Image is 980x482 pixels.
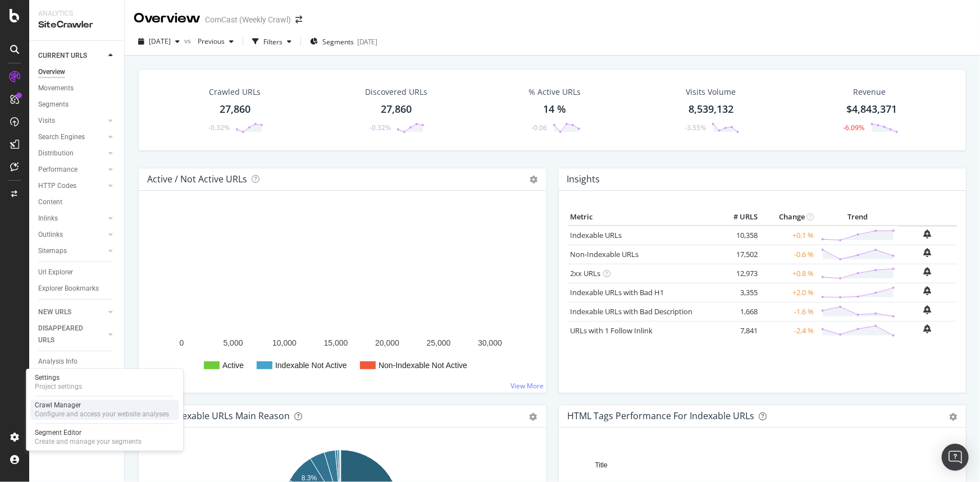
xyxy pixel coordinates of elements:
[942,444,969,471] div: Open Intercom Messenger
[38,245,105,257] a: Sitemaps
[38,306,105,318] a: NEW URLS
[38,99,69,111] div: Segments
[275,361,347,370] text: Indexable Not Active
[365,86,427,98] div: Discovered URLs
[38,229,105,241] a: Outlinks
[38,148,74,159] div: Distribution
[38,164,105,176] a: Performance
[854,86,886,98] span: Revenue
[38,356,116,368] a: Analysis Info
[38,196,62,208] div: Content
[38,306,71,318] div: NEW URLS
[568,209,716,226] th: Metric
[35,401,169,410] div: Crawl Manager
[716,321,761,340] td: 7,841
[530,176,538,183] i: Options
[571,230,622,240] a: Indexable URLs
[222,361,244,370] text: Active
[847,102,897,116] span: $4,843,371
[147,172,247,187] h4: Active / Not Active URLs
[595,461,608,469] text: Title
[38,131,105,143] a: Search Engines
[38,99,116,111] a: Segments
[571,268,601,278] a: 2xx URLs
[686,86,736,98] div: Visits Volume
[38,323,95,346] div: DISAPPEARED URLS
[38,196,116,208] a: Content
[180,338,184,347] text: 0
[761,302,817,321] td: -1.6 %
[716,264,761,283] td: 12,973
[322,37,354,47] span: Segments
[38,180,76,192] div: HTTP Codes
[761,245,817,264] td: -0.6 %
[379,361,467,370] text: Non-Indexable Not Active
[38,283,116,295] a: Explorer Bookmarks
[38,180,105,192] a: HTTP Codes
[38,213,105,224] a: Inlinks
[205,14,291,25] div: ComCast (Weekly Crawl)
[272,338,297,347] text: 10,000
[924,305,932,314] div: bell-plus
[511,381,544,391] a: View More
[924,286,932,295] div: bell-plus
[924,267,932,276] div: bell-plus
[761,264,817,283] td: +0.8 %
[38,245,67,257] div: Sitemaps
[357,37,377,47] div: [DATE]
[817,209,898,226] th: Trend
[306,33,382,51] button: Segments[DATE]
[567,172,600,187] h4: Insights
[38,66,116,78] a: Overview
[35,429,142,438] div: Segment Editor
[685,123,706,132] div: -3.55%
[35,374,82,383] div: Settings
[38,283,99,295] div: Explorer Bookmarks
[38,323,105,346] a: DISAPPEARED URLS
[134,33,184,51] button: [DATE]
[571,287,664,297] a: Indexable URLs with Bad H1
[38,9,115,19] div: Analytics
[209,86,261,98] div: Crawled URLs
[716,283,761,302] td: 3,355
[35,383,82,392] div: Project settings
[223,338,243,347] text: 5,000
[248,33,296,51] button: Filters
[134,9,200,28] div: Overview
[38,115,105,127] a: Visits
[949,413,957,421] div: gear
[35,438,142,447] div: Create and manage your segments
[38,66,65,78] div: Overview
[220,102,250,117] div: 27,860
[38,115,55,127] div: Visits
[531,123,547,132] div: -0.06
[38,229,63,241] div: Outlinks
[35,410,169,419] div: Configure and access your website analyses
[38,356,78,368] div: Analysis Info
[716,226,761,245] td: 10,358
[761,321,817,340] td: -2.4 %
[571,306,693,316] a: Indexable URLs with Bad Description
[370,123,391,132] div: -0.32%
[30,400,179,420] a: Crawl ManagerConfigure and access your website analyses
[295,16,302,24] div: arrow-right-arrow-left
[148,410,290,421] div: Non-Indexable URLs Main Reason
[38,82,116,94] a: Movements
[38,267,73,278] div: Url Explorer
[38,50,105,62] a: CURRENT URLS
[38,267,116,278] a: Url Explorer
[543,102,566,117] div: 14 %
[427,338,451,347] text: 25,000
[375,338,399,347] text: 20,000
[38,19,115,31] div: SiteCrawler
[716,302,761,321] td: 1,668
[571,325,653,336] a: URLs with 1 Follow Inlink
[38,148,105,159] a: Distribution
[716,209,761,226] th: # URLS
[38,213,58,224] div: Inlinks
[148,209,534,384] svg: A chart.
[568,410,755,421] div: HTML Tags Performance for Indexable URLs
[193,36,225,46] span: Previous
[571,249,639,259] a: Non-Indexable URLs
